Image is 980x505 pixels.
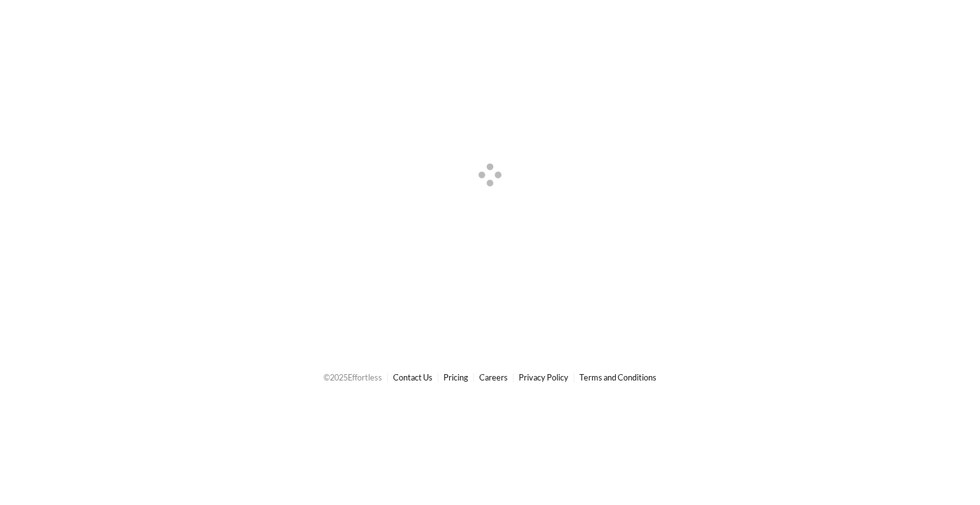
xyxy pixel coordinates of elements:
[323,372,382,382] span: © 2025 Effortless
[519,372,568,382] a: Privacy Policy
[579,372,657,382] a: Terms and Conditions
[393,372,433,382] a: Contact Us
[479,372,508,382] a: Careers
[443,372,468,382] a: Pricing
